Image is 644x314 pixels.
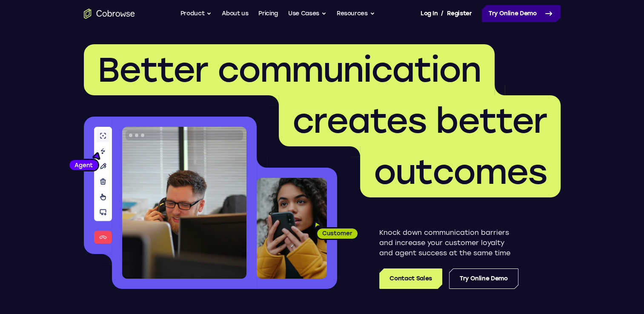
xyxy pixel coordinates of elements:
[379,228,518,258] p: Knock down communication barriers and increase your customer loyalty and agent success at the sam...
[337,5,375,22] button: Resources
[449,268,518,289] a: Try Online Demo
[482,5,561,22] a: Try Online Demo
[421,5,438,22] a: Log In
[84,9,135,19] a: Go to the home page
[447,5,472,22] a: Register
[379,268,442,289] a: Contact Sales
[122,127,246,279] img: A customer support agent talking on the phone
[258,5,278,22] a: Pricing
[374,151,547,192] span: outcomes
[97,49,481,90] span: Better communication
[180,5,212,22] button: Product
[222,5,248,22] a: About us
[292,100,547,141] span: creates better
[288,5,326,22] button: Use Cases
[257,178,327,279] img: A customer holding their phone
[441,9,444,19] span: /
